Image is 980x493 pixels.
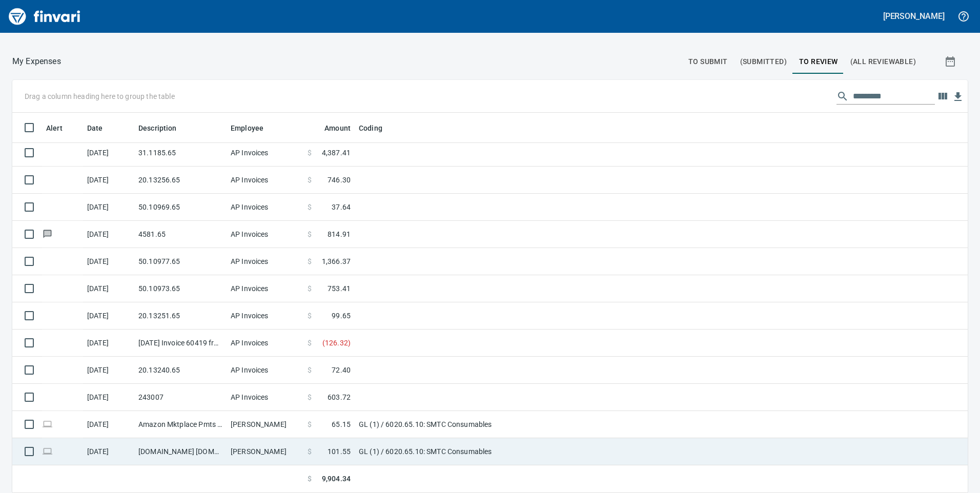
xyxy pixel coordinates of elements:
td: [DATE] [83,302,134,330]
td: 50.10977.65 [134,248,227,275]
span: $ [308,474,312,484]
button: Show transactions within a particular date range [935,49,968,74]
td: AP Invoices [227,330,303,357]
td: [DATE] Invoice 60419 from [PERSON_NAME] Lumber Co (1-10777) [134,330,227,357]
td: [DATE] [83,275,134,302]
td: 4581.65 [134,221,227,248]
span: Date [87,122,116,134]
span: 4,387.41 [322,148,351,158]
span: 1,366.37 [322,256,351,266]
td: [DATE] [83,248,134,275]
td: AP Invoices [227,302,303,330]
td: AP Invoices [227,275,303,302]
td: 50.10973.65 [134,275,227,302]
td: 31.1185.65 [134,139,227,167]
td: AP Invoices [227,139,303,167]
span: 603.72 [328,392,351,402]
span: 99.65 [332,311,351,321]
span: $ [308,148,312,158]
span: $ [308,338,312,348]
nav: breadcrumb [12,55,61,68]
h5: [PERSON_NAME] [883,11,945,22]
span: $ [308,446,312,457]
span: Online transaction [42,421,53,427]
button: Download table [950,89,966,105]
span: $ [308,202,312,212]
span: Alert [46,122,76,134]
td: [DOMAIN_NAME] [DOMAIN_NAME][URL] WA [134,438,227,465]
span: $ [308,283,312,294]
span: Description [138,122,177,134]
td: GL (1) / 6020.65.10: SMTC Consumables [355,438,611,465]
p: Drag a column heading here to group the table [25,91,175,101]
span: Date [87,122,103,134]
td: 243007 [134,384,227,411]
td: [DATE] [83,384,134,411]
td: AP Invoices [227,357,303,384]
img: Finvari [6,4,83,29]
span: ( 126.32 ) [322,338,351,348]
td: Amazon Mktplace Pmts [DOMAIN_NAME][URL] WA [134,411,227,438]
span: 814.91 [328,229,351,239]
td: [DATE] [83,139,134,167]
td: 20.13240.65 [134,357,227,384]
td: [DATE] [83,194,134,221]
span: Employee [231,122,263,134]
span: 9,904.34 [322,474,351,484]
td: 20.13251.65 [134,302,227,330]
td: [DATE] [83,330,134,357]
span: Coding [359,122,396,134]
td: AP Invoices [227,167,303,194]
span: 753.41 [328,283,351,294]
span: (Submitted) [740,55,787,68]
span: To Submit [688,55,728,68]
td: AP Invoices [227,194,303,221]
td: [DATE] [83,167,134,194]
span: $ [308,419,312,429]
span: Amount [311,122,351,134]
td: [PERSON_NAME] [227,438,303,465]
span: 37.64 [332,202,351,212]
td: [PERSON_NAME] [227,411,303,438]
span: $ [308,256,312,266]
span: Amount [324,122,351,134]
span: Alert [46,122,63,134]
td: GL (1) / 6020.65.10: SMTC Consumables [355,411,611,438]
span: Online transaction [42,448,53,455]
p: My Expenses [12,55,61,68]
span: $ [308,311,312,321]
td: [DATE] [83,438,134,465]
span: $ [308,229,312,239]
span: 746.30 [328,175,351,185]
td: [DATE] [83,357,134,384]
span: 65.15 [332,419,351,429]
span: Coding [359,122,382,134]
span: Employee [231,122,277,134]
td: 50.10969.65 [134,194,227,221]
button: [PERSON_NAME] [881,8,947,24]
td: [DATE] [83,221,134,248]
span: 72.40 [332,365,351,375]
span: Description [138,122,190,134]
td: AP Invoices [227,384,303,411]
span: 101.55 [328,446,351,457]
td: [DATE] [83,411,134,438]
td: AP Invoices [227,248,303,275]
span: (All Reviewable) [850,55,916,68]
button: Choose columns to display [935,89,950,104]
td: 20.13256.65 [134,167,227,194]
span: $ [308,392,312,402]
td: AP Invoices [227,221,303,248]
span: Has messages [42,231,53,237]
span: $ [308,175,312,185]
span: $ [308,365,312,375]
span: To Review [799,55,838,68]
